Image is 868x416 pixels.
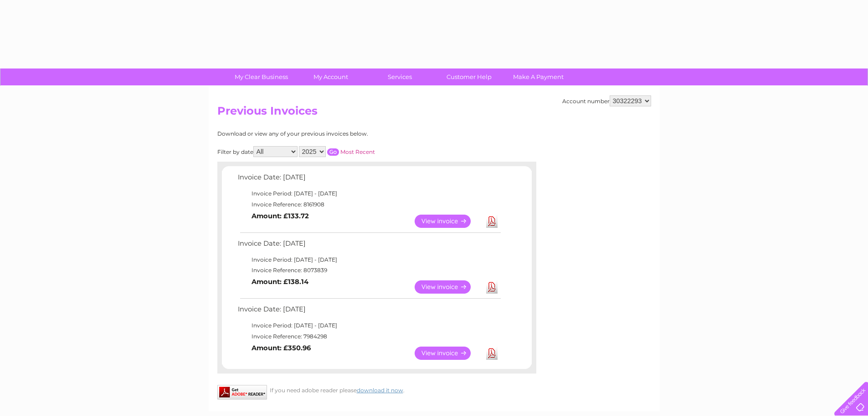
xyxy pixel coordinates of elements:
a: Download [486,280,498,294]
h2: Previous Invoices [217,105,651,122]
a: Customer Help [431,68,507,85]
td: Invoice Period: [DATE] - [DATE] [236,320,502,331]
td: Invoice Reference: 7984298 [236,331,502,342]
div: Filter by date [217,146,457,157]
div: If you need adobe reader please . [217,385,536,394]
a: View [415,215,482,228]
a: Download [486,347,498,360]
td: Invoice Reference: 8073839 [236,265,502,276]
a: My Clear Business [224,68,299,85]
a: Make A Payment [501,68,576,85]
b: Amount: £350.96 [252,344,311,352]
td: Invoice Date: [DATE] [236,171,502,188]
a: Download [486,215,498,228]
a: View [415,280,482,294]
td: Invoice Period: [DATE] - [DATE] [236,188,502,199]
a: View [415,347,482,360]
a: Services [362,68,437,85]
b: Amount: £133.72 [252,212,309,220]
b: Amount: £138.14 [252,278,308,286]
td: Invoice Reference: 8161908 [236,199,502,210]
a: Most Recent [340,148,375,155]
a: download it now [357,387,403,394]
a: My Account [293,68,368,85]
div: Account number [562,95,651,106]
div: Download or view any of your previous invoices below. [217,131,457,137]
td: Invoice Date: [DATE] [236,237,502,254]
td: Invoice Date: [DATE] [236,303,502,320]
td: Invoice Period: [DATE] - [DATE] [236,254,502,265]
